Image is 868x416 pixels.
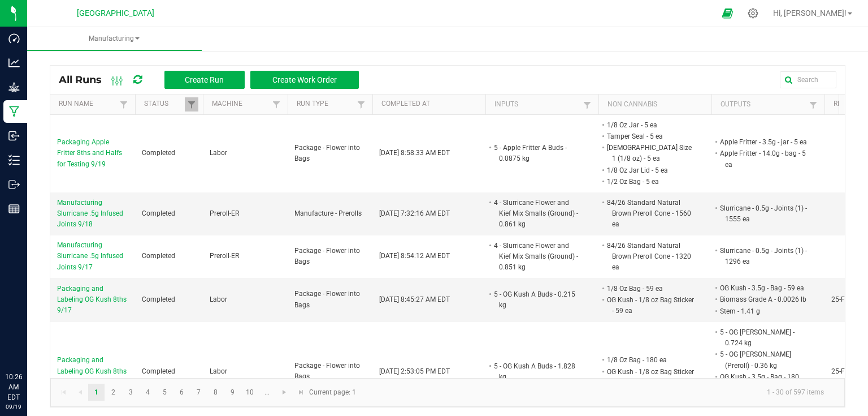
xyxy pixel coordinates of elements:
[773,8,847,18] span: Hi, [PERSON_NAME]!
[207,384,224,401] a: Page 8
[8,33,20,44] inline-svg: Dashboard
[142,367,175,375] span: Completed
[718,245,808,267] li: Slurricane - 0.5g - Joints (1) - 1296 ea
[11,325,45,359] iframe: Resource center
[164,71,245,89] button: Create Run
[57,240,128,273] span: Manufacturing Slurricane .5g Infused Joints 9/17
[123,384,139,401] a: Page 3
[185,75,224,84] span: Create Run
[605,197,695,230] li: 84/26 Standard Natural Brown Preroll Cone - 1560 ea
[105,384,121,401] a: Page 2
[605,131,695,142] li: Tamper Seal - 5 ea
[140,384,156,401] a: Page 4
[59,100,116,109] a: Run NameSortable
[605,142,695,164] li: [DEMOGRAPHIC_DATA] Size 1 (1/8 oz) - 5 ea
[8,203,20,215] inline-svg: Reports
[142,209,175,217] span: Completed
[224,384,241,401] a: Page 9
[294,290,360,308] span: Package - Flower into Bags
[210,209,239,217] span: Preroll-ER
[8,57,20,68] inline-svg: Analytics
[492,142,581,164] li: 5 - Apple Fritter A Buds - 0.0875 kg
[379,252,450,260] span: [DATE] 8:54:12 AM EDT
[605,354,695,366] li: 1/8 Oz Bag - 180 ea
[718,203,808,225] li: Slurricane - 0.5g - Joints (1) - 1555 ea
[379,209,450,217] span: [DATE] 7:32:16 AM EDT
[605,240,695,273] li: 84/26 Standard Natural Brown Preroll Cone - 1320 ea
[605,283,695,294] li: 1/8 Oz Bag - 59 ea
[144,100,184,109] a: StatusSortable
[210,252,239,260] span: Preroll-ER
[379,295,450,303] span: [DATE] 8:45:27 AM EDT
[492,240,581,273] li: 4 - Slurricane Flower and Kief Mix Smalls (Ground) - 0.851 kg
[831,367,866,375] span: 25-F0016-1
[5,372,22,402] p: 10:26 AM EDT
[210,367,227,375] span: Labor
[718,349,808,371] li: 5 - OG [PERSON_NAME](Preroll) - 0.36 kg
[718,371,808,393] li: OG Kush - 3.5g - Bag - 180 ea
[381,100,481,109] a: Completed AtSortable
[718,136,808,148] li: Apple Fritter - 3.5g - jar - 5 ea
[379,149,450,157] span: [DATE] 8:58:33 AM EDT
[492,361,581,383] li: 5 - OG Kush A Buds - 1.828 kg
[294,144,360,162] span: Package - Flower into Bags
[173,384,190,401] a: Page 6
[580,98,594,112] a: Filter
[492,197,581,230] li: 4 - Slurricane Flower and Kief Mix Smalls (Ground) - 0.861 kg
[718,306,808,317] li: Stem - 1.41 g
[242,384,258,401] a: Page 10
[605,176,695,187] li: 1/2 Oz Bag - 5 ea
[294,362,360,380] span: Package - Flower into Bags
[117,97,131,111] a: Filter
[8,179,20,190] inline-svg: Outbound
[715,2,740,24] span: Open Ecommerce Menu
[806,98,820,112] a: Filter
[718,282,808,294] li: OG Kush - 3.5g - Bag - 59 ea
[598,95,711,115] th: Non Cannabis
[270,97,283,111] a: Filter
[831,295,866,303] span: 25-F0016-1
[605,366,695,388] li: OG Kush - 1/8 oz Bag Sticker - 180 ea
[354,97,368,111] a: Filter
[485,95,598,115] th: Inputs
[190,384,207,401] a: Page 7
[185,97,198,111] a: Filter
[250,71,359,89] button: Create Work Order
[711,95,824,115] th: Outputs
[77,8,154,18] span: [GEOGRAPHIC_DATA]
[379,367,450,375] span: [DATE] 2:53:05 PM EDT
[59,70,367,89] div: All Runs
[142,295,175,303] span: Completed
[746,8,760,19] div: Manage settings
[8,130,20,141] inline-svg: Inbound
[293,384,309,401] a: Go to the last page
[605,119,695,131] li: 1/8 Oz Jar - 5 ea
[142,252,175,260] span: Completed
[718,327,808,349] li: 5 - OG [PERSON_NAME] - 0.724 kg
[210,149,227,157] span: Labor
[276,384,293,401] a: Go to the next page
[280,388,289,397] span: Go to the next page
[142,149,175,157] span: Completed
[5,402,22,411] p: 09/19
[88,384,105,401] a: Page 1
[57,355,128,388] span: Packaging and Labeling OG Kush 8ths 9/17
[492,289,581,311] li: 5 - OG Kush A Buds - 0.215 kg
[27,34,202,44] span: Manufacturing
[605,294,695,316] li: OG Kush - 1/8 oz Bag Sticker - 59 ea
[57,137,128,170] span: Packaging Apple Fritter 8ths and Halfs for Testing 9/19
[8,82,20,93] inline-svg: Grow
[272,75,337,84] span: Create Work Order
[718,148,808,170] li: Apple Fritter - 14.0g - bag - 5 ea
[27,27,202,51] a: Manufacturing
[718,294,808,305] li: Biomass Grade A - 0.0026 lb
[297,388,306,397] span: Go to the last page
[8,155,20,166] inline-svg: Inventory
[8,106,20,117] inline-svg: Manufacturing
[780,71,836,88] input: Search
[212,100,269,109] a: MachineSortable
[210,295,227,303] span: Labor
[605,165,695,176] li: 1/8 Oz Jar Lid - 5 ea
[57,198,128,230] span: Manufacturing Slurricane .5g Infused Joints 9/18
[297,100,354,109] a: Run TypeSortable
